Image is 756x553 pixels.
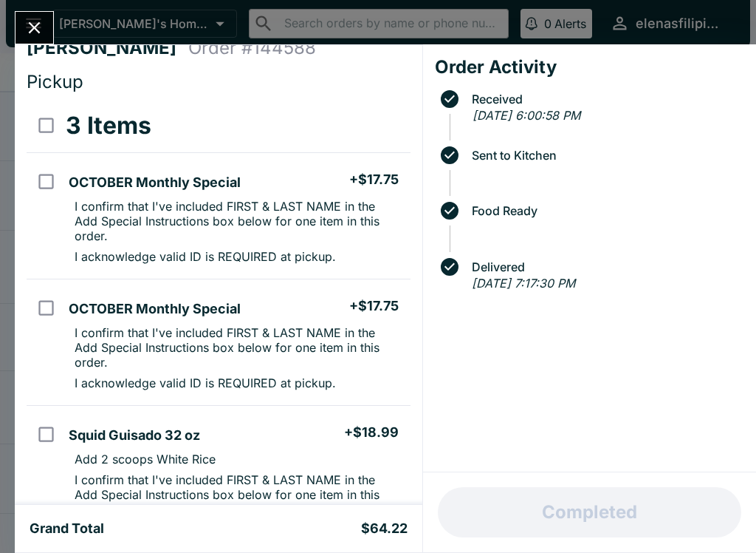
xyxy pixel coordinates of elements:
[75,376,336,390] p: I acknowledge valid ID is REQUIRED at pickup.
[464,260,744,274] span: Delivered
[188,37,316,59] h4: Order # 144588
[472,108,580,123] em: [DATE] 6:00:58 PM
[464,204,744,217] span: Food Ready
[69,300,241,318] h5: OCTOBER Monthly Special
[69,174,241,191] h5: OCTOBER Monthly Special
[349,171,399,189] h5: + $17.75
[75,249,336,264] p: I acknowledge valid ID is REQUIRED at pickup.
[464,149,744,162] span: Sent to Kitchen
[361,520,408,537] h5: $64.22
[66,111,151,140] h3: 3 Items
[344,424,399,441] h5: + $18.99
[75,452,216,467] p: Add 2 scoops White Rice
[69,427,200,444] h5: Squid Guisado 32 oz
[27,71,83,92] span: Pickup
[435,56,744,78] h4: Order Activity
[75,472,398,517] p: I confirm that I've included FIRST & LAST NAME in the Add Special Instructions box below for one ...
[27,99,410,552] table: orders table
[27,37,188,59] h4: [PERSON_NAME]
[75,199,398,243] p: I confirm that I've included FIRST & LAST NAME in the Add Special Instructions box below for one ...
[16,12,53,44] button: Close
[464,92,744,106] span: Received
[30,520,104,537] h5: Grand Total
[349,297,399,315] h5: + $17.75
[472,276,575,291] em: [DATE] 7:17:30 PM
[75,325,398,370] p: I confirm that I've included FIRST & LAST NAME in the Add Special Instructions box below for one ...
